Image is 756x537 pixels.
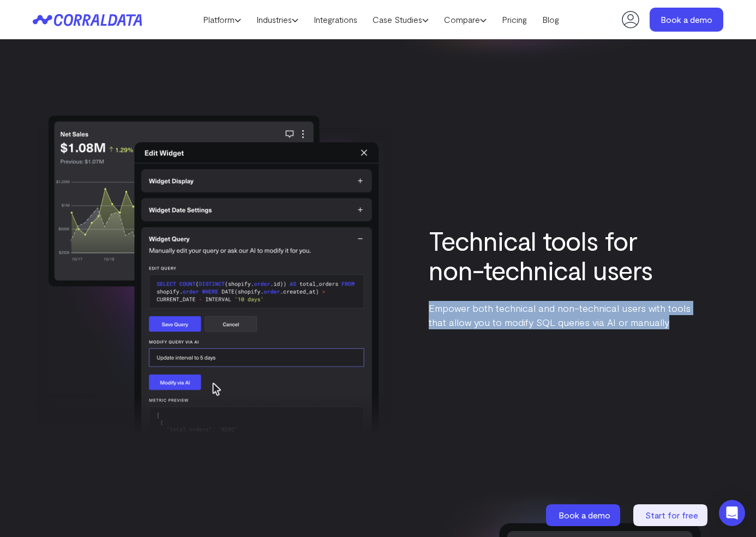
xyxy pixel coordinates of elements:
[365,11,436,28] a: Case Studies
[306,11,365,28] a: Integrations
[249,11,306,28] a: Industries
[494,11,535,28] a: Pricing
[535,11,567,28] a: Blog
[429,301,691,329] p: Empower both technical and non-technical users with tools that allow you to modify SQL queries vi...
[195,11,249,28] a: Platform
[633,504,710,526] a: Start for free
[429,226,691,285] h3: Technical tools for non-technical users
[645,510,698,520] span: Start for free
[650,8,723,32] a: Book a demo
[546,504,622,526] a: Book a demo
[559,510,610,520] span: Book a demo
[436,11,494,28] a: Compare
[719,500,745,526] div: Open Intercom Messenger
